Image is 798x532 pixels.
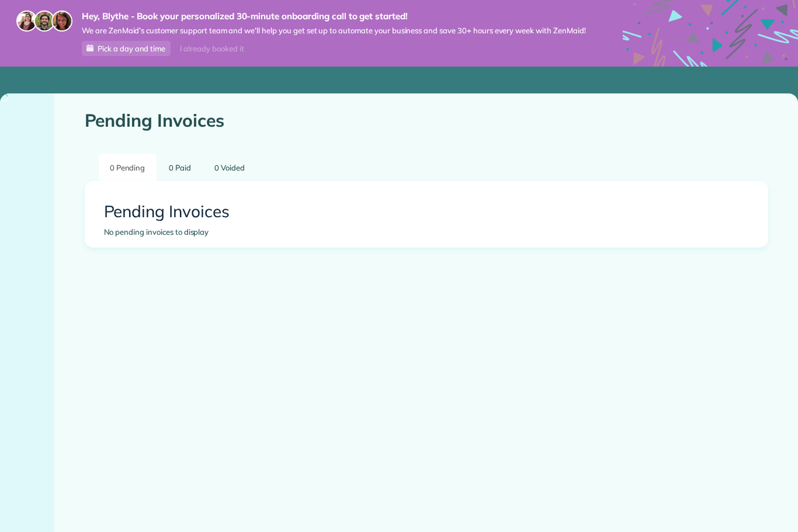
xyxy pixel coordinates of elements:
a: 0 Pending [99,154,157,181]
h2: Pending Invoices [104,203,749,221]
a: 0 Paid [158,154,202,181]
img: maria-72a9807cf96188c08ef61303f053569d2e2a8a1cde33d635c8a3ac13582a053d.jpg [16,11,37,32]
span: We are ZenMaid’s customer support team and we’ll help you get set up to automate your business an... [82,26,586,36]
a: 0 Voided [203,154,256,181]
img: michelle-19f622bdf1676172e81f8f8fba1fb50e276960ebfe0243fe18214015130c80e4.jpg [51,11,72,32]
h1: Pending Invoices [85,111,768,130]
div: No pending invoices to display [104,227,749,238]
div: I already booked it [173,41,251,56]
strong: Hey, Blythe - Book your personalized 30-minute onboarding call to get started! [82,11,586,22]
img: jorge-587dff0eeaa6aab1f244e6dc62b8924c3b6ad411094392a53c71c6c4a576187d.jpg [34,11,55,32]
a: Pick a day and time [82,41,171,56]
span: Pick a day and time [98,44,165,53]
